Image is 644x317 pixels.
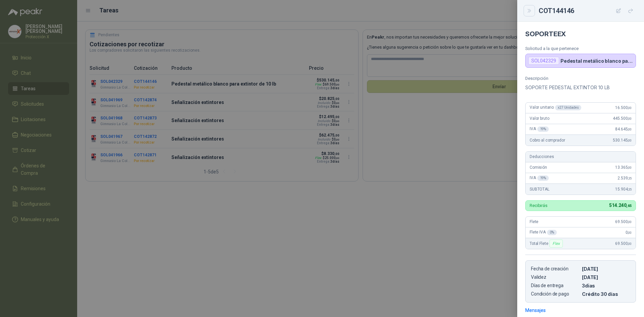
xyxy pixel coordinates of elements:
[582,274,630,280] p: [DATE]
[615,187,632,192] span: 15.904
[560,58,633,64] p: Pedestal metálico blanco para extintor de 10 lb
[525,76,636,81] p: Descripción
[628,188,632,191] span: ,35
[530,230,557,235] span: Flete IVA
[525,84,636,92] p: SOPORTE PEDESTAL EXTINTOR 10 LB
[609,203,632,208] span: 514.240
[525,46,636,51] p: Solicitud a la que pertenece
[525,30,636,38] h4: SOPORTEEX
[530,240,564,248] span: Total Flete
[582,266,630,272] p: [DATE]
[613,116,632,121] span: 445.500
[615,165,632,170] span: 13.365
[530,187,549,192] span: SUBTOTAL
[613,138,632,143] span: 530.145
[530,203,547,208] p: Recibirás
[615,241,632,246] span: 69.500
[628,117,632,120] span: ,00
[628,139,632,142] span: ,00
[530,175,549,181] span: IVA
[628,242,632,246] span: ,00
[549,240,562,248] div: Flex
[525,7,533,15] button: Close
[531,266,579,272] p: Fecha de creación
[537,175,549,181] div: 19 %
[628,176,632,180] span: ,35
[530,105,581,110] span: Valor unitario
[537,126,549,132] div: 19 %
[530,116,549,121] span: Valor bruto
[531,291,579,297] p: Condición de pago
[531,274,579,280] p: Validez
[628,231,632,234] span: ,00
[539,5,636,16] div: COT144146
[618,176,632,180] span: 2.539
[615,219,632,224] span: 69.500
[525,307,546,314] div: Mensajes
[628,166,632,169] span: ,00
[528,57,559,65] div: SOL042329
[626,204,632,208] span: ,65
[530,126,549,132] span: IVA
[628,127,632,131] span: ,00
[628,106,632,110] span: ,00
[547,230,557,235] div: 0 %
[582,291,630,297] p: Crédito 30 días
[530,165,547,170] span: Comisión
[555,105,581,110] div: x 27 Unidades
[530,138,565,143] span: Cobro al comprador
[615,127,632,131] span: 84.645
[615,105,632,110] span: 16.500
[582,283,630,288] p: 3 dias
[628,220,632,224] span: ,00
[626,230,632,235] span: 0
[530,219,538,224] span: Flete
[530,154,554,159] span: Deducciones
[531,283,579,288] p: Días de entrega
